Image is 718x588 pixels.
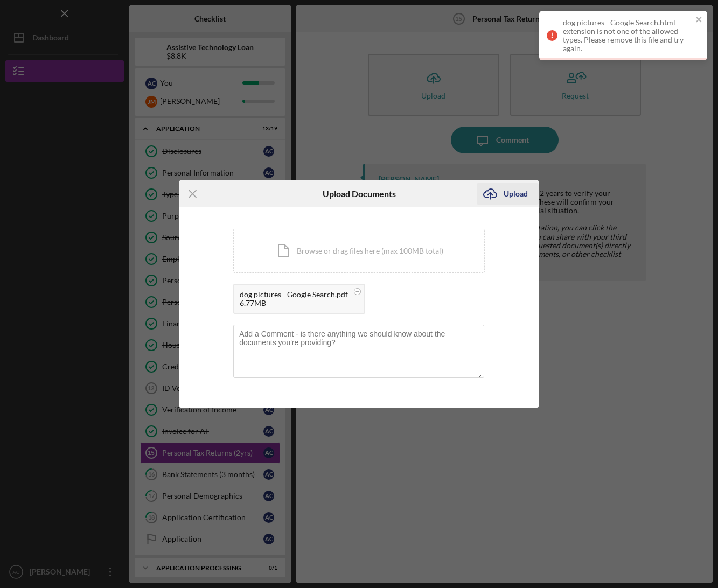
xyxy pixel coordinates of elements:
h6: Upload Documents [323,189,396,199]
div: dog pictures - Google Search.pdf [240,290,348,299]
div: dog pictures - Google Search.html extension is not one of the allowed types. Please remove this f... [563,18,692,53]
div: 6.77MB [240,299,348,307]
button: Upload [477,183,539,205]
div: Upload [504,183,528,205]
button: close [695,15,703,25]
